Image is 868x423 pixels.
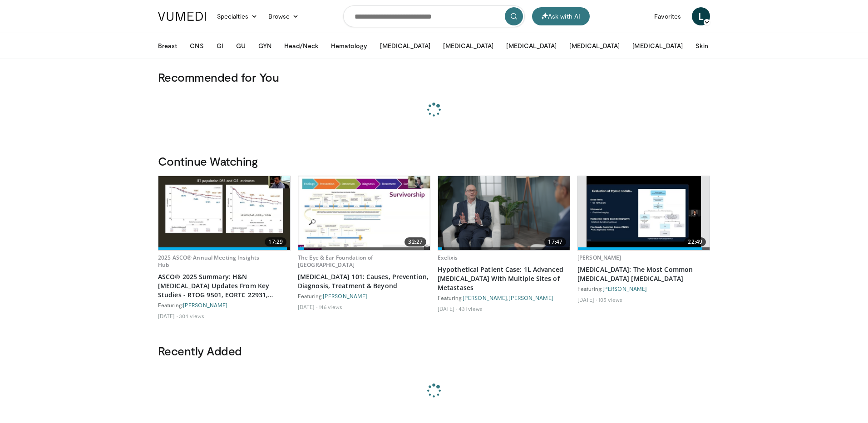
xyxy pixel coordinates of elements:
[253,37,277,55] button: GYN
[298,272,430,290] a: [MEDICAL_DATA] 101: Causes, Prevention, Diagnosis, Treatment & Beyond
[459,305,483,312] li: 431 views
[690,37,713,55] button: Skin
[158,254,259,269] a: 2025 ASCO® Annual Meeting Insights Hub
[298,303,317,310] li: [DATE]
[501,37,562,55] button: [MEDICAL_DATA]
[532,7,590,25] button: Ask with AI
[649,7,686,25] a: Favorites
[279,37,324,55] button: Head/Neck
[578,176,710,250] a: 22:49
[211,37,229,55] button: GI
[158,176,290,250] img: 7252e7b3-1b57-45cd-9037-c1da77b224bc.620x360_q85_upscale.jpg
[158,12,206,21] img: VuMedi Logo
[627,37,688,55] button: [MEDICAL_DATA]
[263,7,305,25] a: Browse
[323,293,367,299] a: [PERSON_NAME]
[158,301,291,309] div: Featuring:
[298,292,430,300] div: Featuring:
[298,254,373,269] a: The Eye & Ear Foundation of [GEOGRAPHIC_DATA]
[158,70,710,84] h3: Recommended for You
[298,176,430,250] a: 32:27
[544,237,566,246] span: 17:47
[692,7,710,25] a: L
[438,254,458,261] a: Exelixis
[298,176,430,250] img: 08ba0815-a39a-4307-81c0-f36b6410e2a7.620x360_q85_upscale.jpg
[343,5,525,27] input: Search topics, interventions
[404,237,426,246] span: 32:27
[158,272,291,300] a: ASCO® 2025 Summary: H&N [MEDICAL_DATA] Updates From Key Studies - RTOG 9501, EORTC 22931, KEYNOTE...
[508,295,553,301] a: [PERSON_NAME]
[577,285,710,292] div: Featuring:
[438,37,499,55] button: [MEDICAL_DATA]
[438,305,457,312] li: [DATE]
[179,312,204,320] li: 304 views
[212,7,263,25] a: Specialties
[158,344,710,358] h3: Recently Added
[183,302,227,308] a: [PERSON_NAME]
[158,176,290,250] a: 17:29
[598,296,622,303] li: 105 views
[577,265,710,283] a: [MEDICAL_DATA]: The Most Common [MEDICAL_DATA] [MEDICAL_DATA]
[265,237,286,246] span: 17:29
[463,295,507,301] a: [PERSON_NAME]
[153,37,182,55] button: Breast
[684,237,706,246] span: 22:49
[587,176,700,250] img: 248816e1-f406-4552-a5cc-511ba1250e5d.620x360_q85_upscale.jpg
[319,303,342,310] li: 146 views
[577,254,621,261] a: [PERSON_NAME]
[438,294,570,301] div: Featuring: ,
[231,37,251,55] button: GU
[564,37,625,55] button: [MEDICAL_DATA]
[602,285,647,292] a: [PERSON_NAME]
[438,176,570,250] a: 17:47
[577,296,597,303] li: [DATE]
[158,154,710,168] h3: Continue Watching
[158,312,178,320] li: [DATE]
[438,176,570,250] img: 84b4300d-85e9-460f-b732-bf58958c3fce.png.620x360_q85_upscale.png
[438,265,570,292] a: Hypothetical Patient Case: 1L Advanced [MEDICAL_DATA] With Multiple Sites of Metastases
[375,37,436,55] button: [MEDICAL_DATA]
[325,37,373,55] button: Hematology
[184,37,209,55] button: CNS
